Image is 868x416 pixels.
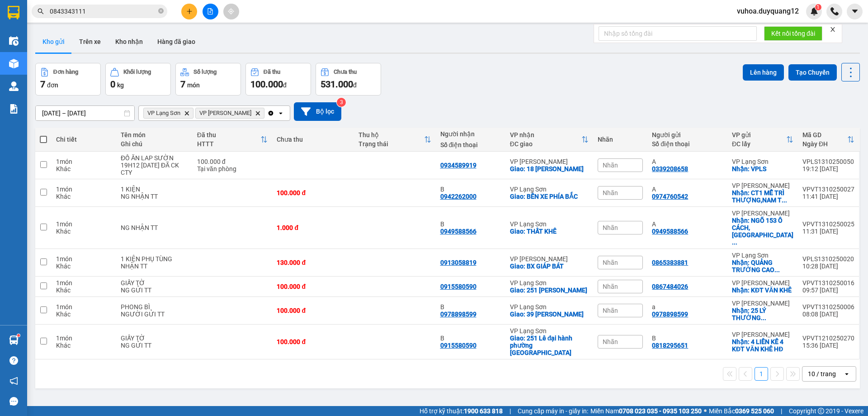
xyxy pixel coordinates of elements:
[108,31,150,53] button: Kho nhận
[440,162,476,169] div: 0934589919
[440,259,476,266] div: 0913058819
[510,165,589,172] div: Giao: 18 LÊ VĂN LƯƠNG
[277,338,349,345] div: 100.000 đ
[195,108,264,119] span: VP Minh Khai, close by backspace
[184,110,189,116] svg: Delete
[732,259,793,273] div: Nhận: QUẢNG TRƯỜNG CAO BẰNG
[732,189,793,204] div: Nhận: CT1 MỄ TRÌ THƯỢNG,NAM TỪ LIÊM,HÀ NỘII
[743,64,784,81] button: Lên hàng
[440,186,501,193] div: B
[110,79,115,90] span: 0
[197,131,261,139] div: Đã thu
[652,186,723,193] div: A
[121,154,188,162] div: ĐỒ ĂN LAP SƯỜN
[440,342,476,349] div: 0915580590
[143,108,193,119] span: VP Lạng Sơn, close by backspace
[732,338,793,353] div: Nhận: 4 LIỀN KỀ 4 KĐT VĂN KHÊ HĐ
[798,128,859,152] th: Toggle SortBy
[652,220,723,228] div: A
[808,369,836,378] div: 10 / trang
[802,303,854,311] div: VPVT1310250006
[440,311,476,318] div: 0978898599
[56,303,112,311] div: 1 món
[652,311,688,318] div: 0978898599
[732,279,793,287] div: VP [PERSON_NAME]
[440,130,501,138] div: Người nhận
[510,335,589,356] div: Giao: 251 Lê đại hành phường đông kinh
[121,140,188,148] div: Ghi chú
[652,158,723,165] div: A
[732,300,793,307] div: VP [PERSON_NAME]
[264,69,280,75] div: Đã thu
[603,283,618,290] span: Nhãn
[72,31,108,53] button: Trên xe
[709,406,774,416] span: Miền Bắc
[150,31,203,53] button: Hàng đã giao
[815,4,821,10] sup: 1
[652,193,688,200] div: 0974760542
[147,110,180,117] span: VP Lạng Sơn
[9,59,19,68] img: warehouse-icon
[158,7,164,16] span: close-circle
[56,220,112,228] div: 1 món
[9,377,18,385] span: notification
[245,63,311,96] button: Đã thu100.000đ
[802,140,847,148] div: Ngày ĐH
[197,158,268,165] div: 100.000 đ
[334,69,357,75] div: Chưa thu
[121,342,188,349] div: NG GỬI TT
[732,210,793,217] div: VP [PERSON_NAME]
[761,314,766,321] span: ...
[802,131,847,139] div: Mã GD
[121,335,188,342] div: GIẤY TỜ
[36,106,134,120] input: Select a date range.
[732,140,786,148] div: ĐC lấy
[9,397,18,406] span: message
[121,263,188,270] div: NHẬN TT
[56,311,112,318] div: Khác
[321,79,353,90] span: 531.000
[121,287,188,294] div: NG GỬI TT
[199,110,251,117] span: VP Minh Khai
[510,287,589,294] div: Giao: 251 LÊ ĐẠI HÀNH
[158,8,164,14] span: close-circle
[735,407,774,415] strong: 0369 525 060
[35,63,101,96] button: Đơn hàng7đơn
[704,409,707,413] span: ⚪️
[9,104,19,114] img: solution-icon
[510,279,589,287] div: VP Lạng Sơn
[53,69,78,75] div: Đơn hàng
[732,131,786,139] div: VP gửi
[121,131,188,139] div: Tên món
[440,228,476,235] div: 0949588566
[277,189,349,196] div: 100.000 đ
[186,8,193,14] span: plus
[440,141,501,148] div: Số điện thoại
[802,279,854,287] div: VPVT1310250016
[197,140,261,148] div: HTTT
[121,303,188,311] div: PHONG BÌ
[283,81,287,89] span: đ
[764,26,822,41] button: Kết nối tổng đài
[121,162,188,176] div: 19H12 13/10 ĐÃ CK CTY
[727,128,798,152] th: Toggle SortBy
[359,131,424,139] div: Thu hộ
[277,307,349,314] div: 100.000 đ
[590,406,702,416] span: Miền Nam
[175,63,241,96] button: Số lượng7món
[510,263,589,270] div: Giao: BX GIÁP BÁT
[802,228,854,235] div: 11:31 [DATE]
[228,8,234,14] span: aim
[9,356,18,365] span: question-circle
[510,131,581,139] div: VP nhận
[843,370,850,378] svg: open
[353,81,357,89] span: đ
[810,7,818,15] img: icon-new-feature
[56,342,112,349] div: Khác
[250,79,283,90] span: 100.000
[603,189,618,196] span: Nhãn
[652,342,688,349] div: 0818295651
[56,335,112,342] div: 1 món
[802,193,854,200] div: 11:41 [DATE]
[56,287,112,294] div: Khác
